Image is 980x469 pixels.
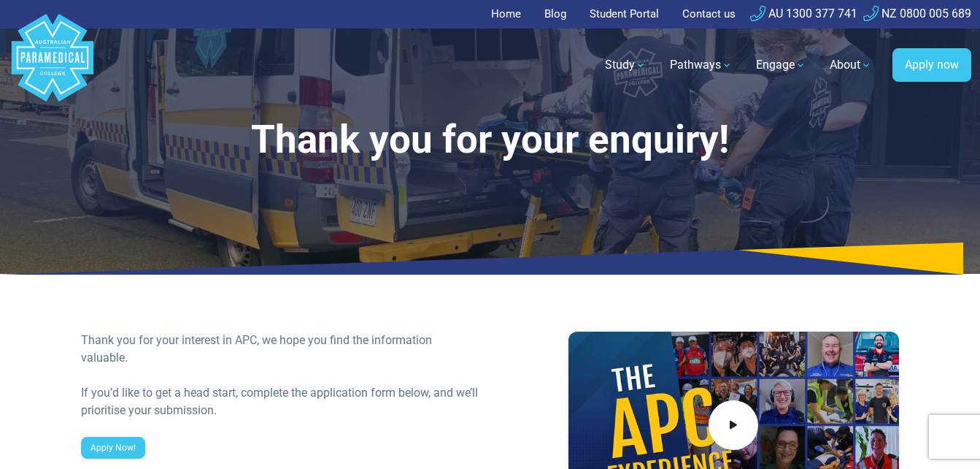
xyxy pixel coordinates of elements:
a: About [821,45,881,85]
a: Apply now [892,48,971,82]
a: AU 1300 377 741 [750,7,857,20]
a: Engage [747,45,815,85]
div: If you’d like to get a head start, complete the application form below, and we’ll prioritise your... [81,384,482,419]
h1: Thank you for your enquiry! [81,117,899,163]
div: Thank you for your interest in APC, we hope you find the information valuable. [81,332,482,367]
a: NZ 0800 005 689 [863,7,971,20]
a: Study [596,45,655,85]
a: Australian Paramedical College [9,28,96,102]
a: Apply Now! [81,437,145,459]
a: Pathways [661,45,741,85]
